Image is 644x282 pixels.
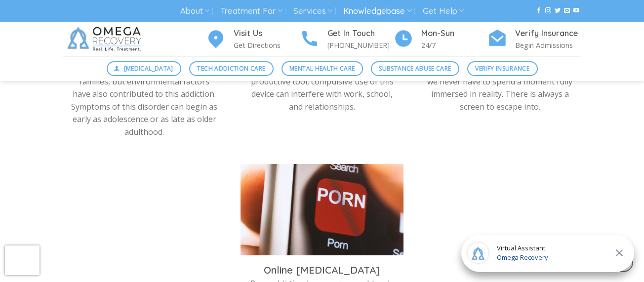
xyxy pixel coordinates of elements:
h4: Get In Touch [327,27,394,40]
a: Follow on Facebook [536,7,542,14]
a: Treatment For [220,2,282,20]
a: Follow on YouTube [573,7,579,14]
h3: Online [MEDICAL_DATA] [248,264,396,277]
span: Verify Insurance [475,64,529,73]
a: Visit Us Get Directions [206,27,300,51]
span: [MEDICAL_DATA] [124,64,173,73]
a: Send us an email [564,7,570,14]
h4: Mon-Sun [421,27,487,40]
span: Mental Health Care [289,64,355,73]
a: Verify Insurance [467,61,538,76]
span: Substance Abuse Care [379,64,451,73]
a: [MEDICAL_DATA] [107,61,182,76]
p: [PHONE_NUMBER] [327,40,394,51]
a: Follow on Instagram [545,7,551,14]
a: Get Help [423,2,464,20]
a: Knowledgebase [343,2,411,20]
p: 24/7 [421,40,487,51]
a: About [180,2,209,20]
a: Substance Abuse Care [371,61,459,76]
p: [DATE] technology devices ensure that we never have to spend a moment fully immersed in reality. ... [426,63,574,113]
h4: Visit Us [234,27,300,40]
h4: Verify Insurance [515,27,581,40]
p: Gambling disorder tends to run in families, but environmental factors have also contributed to th... [70,63,218,139]
a: Verify Insurance Begin Admissions [487,27,581,51]
span: Tech Addiction Care [197,64,265,73]
a: Tech Addiction Care [189,61,274,76]
a: Get In Touch [PHONE_NUMBER] [300,27,394,51]
a: Mental Health Care [282,61,363,76]
p: While a smartphone can be a hugely productive tool, compulsive use of this device can interfere w... [248,63,396,113]
p: Get Directions [234,40,300,51]
a: Services [293,2,332,20]
a: Follow on Twitter [555,7,561,14]
img: Omega Recovery [63,22,149,56]
p: Begin Admissions [515,40,581,51]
